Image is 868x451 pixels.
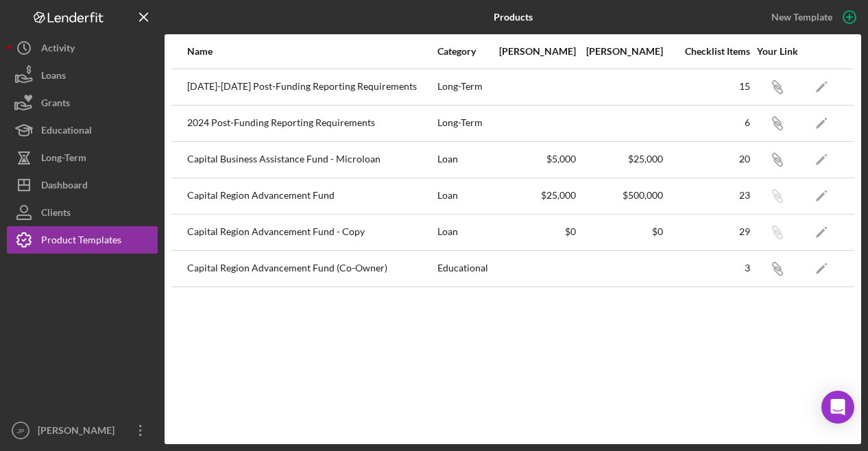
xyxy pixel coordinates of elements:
[664,117,750,128] div: 6
[187,70,436,104] div: [DATE]-[DATE] Post-Funding Reporting Requirements
[187,143,436,177] div: Capital Business Assistance Fund - Microloan
[41,117,92,147] div: Educational
[664,81,750,92] div: 15
[664,46,750,57] div: Checklist Items
[41,144,86,175] div: Long-Term
[664,263,750,273] div: 3
[437,143,489,177] div: Loan
[490,154,576,164] div: $5,000
[664,154,750,164] div: 20
[41,62,66,93] div: Loans
[41,34,75,65] div: Activity
[577,226,663,237] div: $0
[771,7,832,27] div: New Template
[34,417,123,448] div: [PERSON_NAME]
[7,417,158,444] button: JP[PERSON_NAME]
[664,226,750,237] div: 29
[494,12,533,23] b: Products
[763,7,861,27] button: New Template
[41,89,70,120] div: Grants
[7,171,158,199] button: Dashboard
[7,199,158,226] button: Clients
[437,179,489,213] div: Loan
[577,154,663,164] div: $25,000
[7,62,158,89] button: Loans
[41,226,121,257] div: Product Templates
[187,46,436,57] div: Name
[7,89,158,117] button: Grants
[437,252,489,286] div: Educational
[187,106,436,141] div: 2024 Post-Funding Reporting Requirements
[577,190,663,201] div: $500,000
[437,70,489,104] div: Long-Term
[751,46,803,57] div: Your Link
[437,215,489,249] div: Loan
[437,46,489,57] div: Category
[490,46,576,57] div: [PERSON_NAME]
[187,215,436,249] div: Capital Region Advancement Fund - Copy
[577,46,663,57] div: [PERSON_NAME]
[7,34,158,62] button: Activity
[41,171,88,202] div: Dashboard
[437,106,489,141] div: Long-Term
[187,179,436,213] div: Capital Region Advancement Fund
[490,226,576,237] div: $0
[821,391,854,424] div: Open Intercom Messenger
[7,117,158,144] button: Educational
[490,190,576,201] div: $25,000
[664,190,750,201] div: 23
[7,144,158,171] button: Long-Term
[187,252,436,286] div: Capital Region Advancement Fund (Co-Owner)
[7,226,158,254] button: Product Templates
[16,427,24,435] text: JP
[41,199,71,230] div: Clients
